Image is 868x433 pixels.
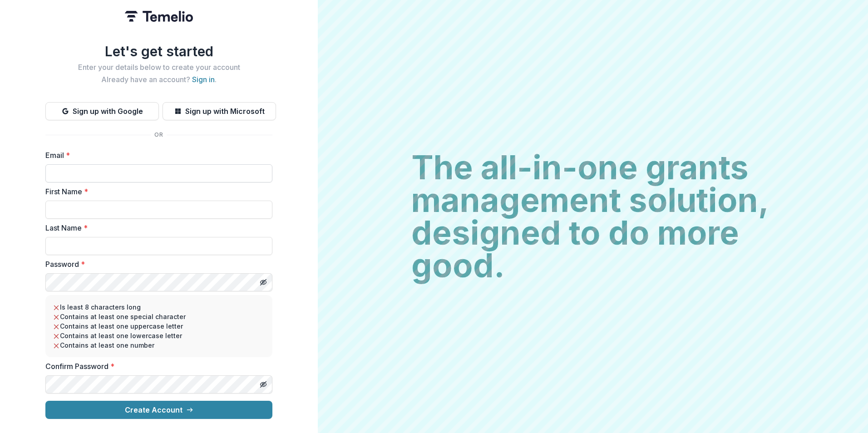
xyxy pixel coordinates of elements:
[45,63,272,72] h2: Enter your details below to create your account
[192,75,215,84] a: Sign in
[53,302,265,312] li: Is least 8 characters long
[45,186,267,197] label: First Name
[53,312,265,321] li: Contains at least one special character
[53,321,265,331] li: Contains at least one uppercase letter
[45,75,272,84] h2: Already have an account? .
[163,102,276,120] button: Sign up with Microsoft
[53,340,265,350] li: Contains at least one number
[256,377,271,392] button: Toggle password visibility
[45,222,267,233] label: Last Name
[45,43,272,59] h1: Let's get started
[53,331,265,340] li: Contains at least one lowercase letter
[45,259,267,270] label: Password
[125,11,193,22] img: Temelio
[45,102,159,120] button: Sign up with Google
[45,150,267,161] label: Email
[256,275,271,290] button: Toggle password visibility
[45,401,272,419] button: Create Account
[45,361,267,372] label: Confirm Password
